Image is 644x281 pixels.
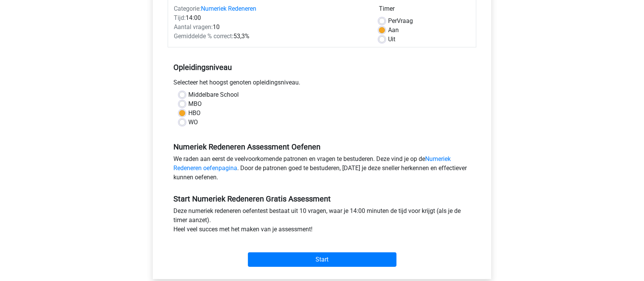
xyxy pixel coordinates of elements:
[168,78,476,90] div: Selecteer het hoogst genoten opleidingsniveau.
[168,154,476,185] div: We raden aan eerst de veelvoorkomende patronen en vragen te bestuderen. Deze vind je op de . Door...
[168,206,476,237] div: Deze numeriek redeneren oefentest bestaat uit 10 vragen, waar je 14:00 minuten de tijd voor krijg...
[174,32,233,40] span: Gemiddelde % correct:
[248,252,396,267] input: Start
[173,60,471,75] h5: Opleidingsniveau
[168,32,373,41] div: 53,3%
[188,99,202,109] label: MBO
[173,142,471,151] h5: Numeriek Redeneren Assessment Oefenen
[174,5,201,12] span: Categorie:
[188,109,201,118] label: HBO
[174,23,213,31] span: Aantal vragen:
[388,35,395,44] label: Uit
[388,16,413,26] label: Vraag
[174,14,186,21] span: Tijd:
[188,90,239,99] label: Middelbare School
[388,17,397,24] span: Per
[168,23,373,32] div: 10
[388,26,399,35] label: Aan
[173,194,471,203] h5: Start Numeriek Redeneren Gratis Assessment
[201,5,256,12] a: Numeriek Redeneren
[168,13,373,23] div: 14:00
[188,118,198,127] label: WO
[379,4,470,16] div: Timer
